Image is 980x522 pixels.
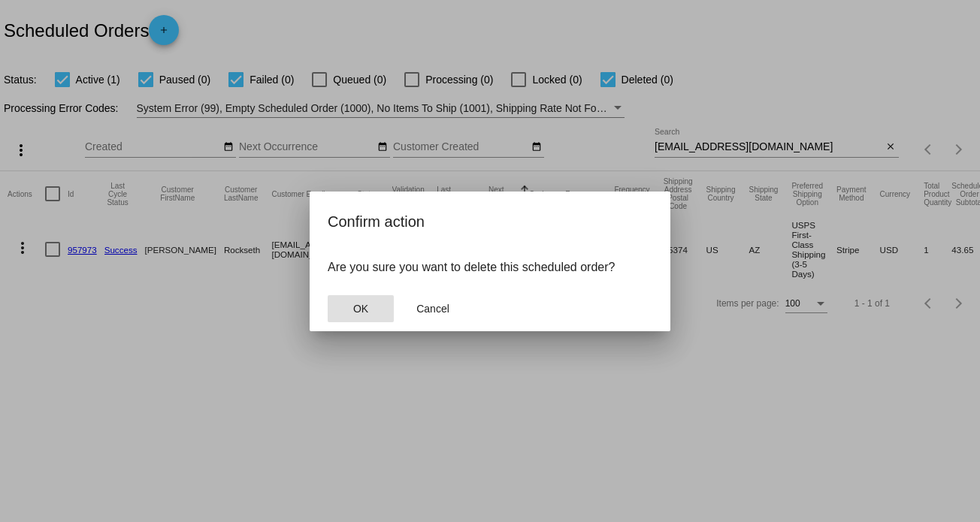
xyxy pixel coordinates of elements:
h2: Confirm action [328,210,652,234]
button: Close dialog [328,295,394,322]
p: Are you sure you want to delete this scheduled order? [328,261,652,274]
button: Close dialog [400,295,466,322]
span: OK [353,303,368,315]
span: Cancel [416,303,449,315]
